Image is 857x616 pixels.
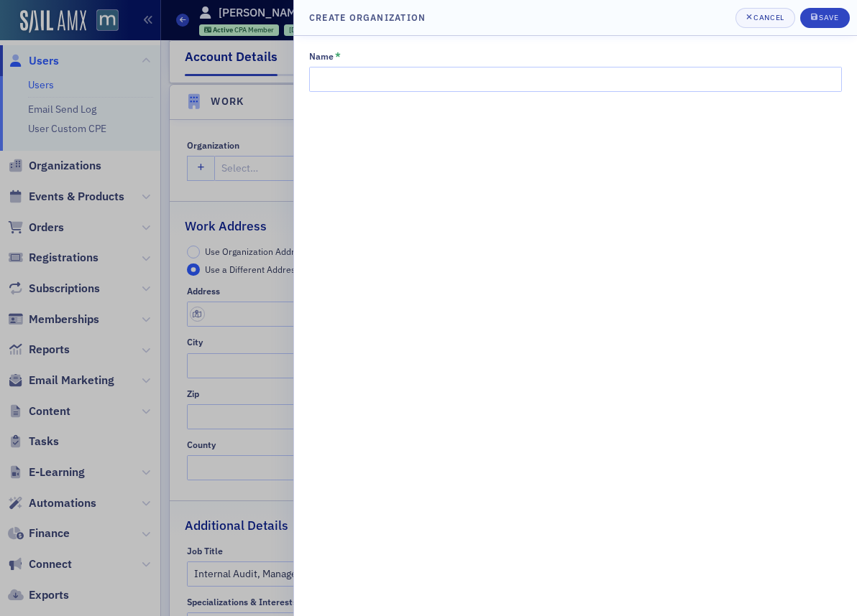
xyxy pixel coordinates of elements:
div: Name [309,51,334,62]
div: Save [819,14,838,22]
button: Cancel [735,8,795,28]
button: Save [800,8,850,28]
abbr: This field is required [335,51,341,61]
div: Cancel [753,14,784,22]
h4: Create Organization [309,11,426,24]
